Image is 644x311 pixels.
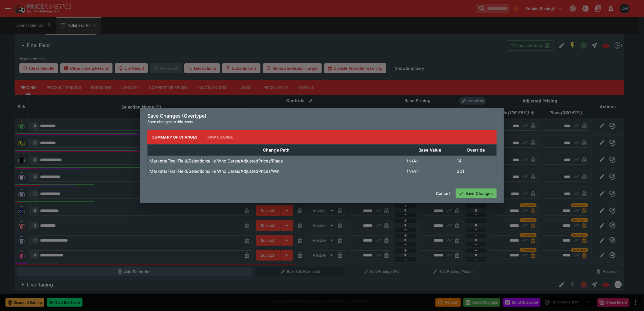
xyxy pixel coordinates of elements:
[405,145,455,156] th: Base Value
[147,119,497,125] p: Save changes to this event.
[456,189,497,198] button: Save Changes
[147,113,497,119] h6: Save Changes (Overtype)
[405,156,455,166] td: (N/A)
[203,130,238,144] button: Raw Change
[455,166,497,176] td: 201
[148,145,405,156] th: Change Path
[149,168,280,174] p: Markets/Final Field/Selections/He Who Dares/AdjustedPrices/Win
[432,189,453,198] button: Cancel
[147,130,203,144] button: Summary of Changes
[455,156,497,166] td: 14
[149,158,283,164] p: Markets/Final Field/Selections/He Who Dares/AdjustedPrices/Place
[405,166,455,176] td: (N/A)
[455,145,497,156] th: Override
